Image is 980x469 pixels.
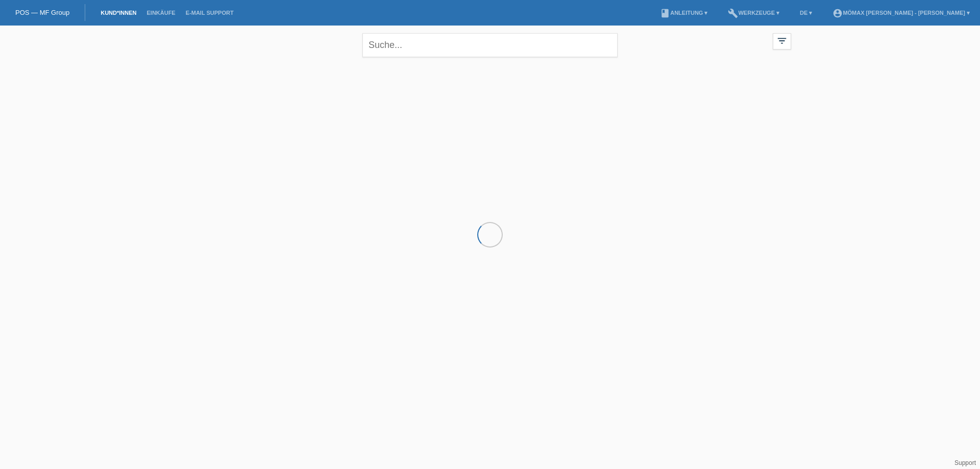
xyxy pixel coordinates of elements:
a: E-Mail Support [181,10,239,16]
a: DE ▾ [795,10,817,16]
a: Support [954,459,976,466]
a: buildWerkzeuge ▾ [723,10,785,16]
div: Sie haben die falsche Anmeldeseite in Ihren Lesezeichen/Favoriten gespeichert. Bitte nicht [DOMAI... [388,27,592,57]
a: Einkäufe [141,10,180,16]
i: account_circle [832,8,843,18]
i: book [660,8,670,18]
a: account_circleMömax [PERSON_NAME] - [PERSON_NAME] ▾ [827,10,975,16]
a: Kund*innen [95,10,141,16]
i: build [728,8,738,18]
a: POS — MF Group [15,9,69,16]
a: bookAnleitung ▾ [655,10,713,16]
